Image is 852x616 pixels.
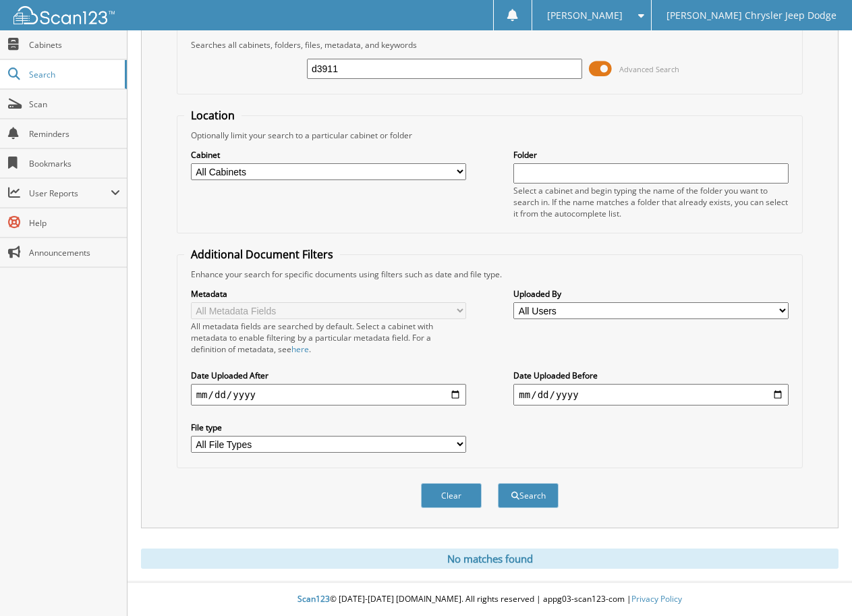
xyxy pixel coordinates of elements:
img: scan123-logo-white.svg [13,6,115,24]
label: Cabinet [191,149,466,161]
label: Date Uploaded Before [513,370,789,381]
span: User Reports [29,188,111,199]
span: Scan [29,99,120,110]
label: File type [191,422,466,433]
div: Searches all cabinets, folders, files, metadata, and keywords [184,39,796,51]
label: Uploaded By [513,288,789,300]
div: All metadata fields are searched by default. Select a cabinet with metadata to enable filtering b... [191,320,466,355]
label: Metadata [191,288,466,300]
span: Announcements [29,247,120,258]
button: Search [498,483,559,508]
legend: Location [184,108,242,123]
span: Bookmarks [29,158,120,169]
span: Search [29,69,118,80]
iframe: Chat Widget [785,551,852,616]
legend: Additional Document Filters [184,247,340,262]
div: Optionally limit your search to a particular cabinet or folder [184,130,796,141]
label: Date Uploaded After [191,370,466,381]
span: Reminders [29,128,120,140]
span: Cabinets [29,39,120,51]
div: © [DATE]-[DATE] [DOMAIN_NAME]. All rights reserved | appg03-scan123-com | [127,583,852,616]
label: Folder [513,149,789,161]
input: start [191,384,466,405]
div: Enhance your search for specific documents using filters such as date and file type. [184,269,796,280]
span: Advanced Search [619,64,679,74]
a: Privacy Policy [631,593,682,605]
span: [PERSON_NAME] Chrysler Jeep Dodge [666,11,836,20]
div: No matches found [141,549,839,569]
div: Select a cabinet and begin typing the name of the folder you want to search in. If the name match... [513,185,789,219]
input: end [513,384,789,405]
span: [PERSON_NAME] [547,11,623,20]
button: Clear [421,483,482,508]
span: Help [29,217,120,229]
a: here [291,343,309,355]
span: Scan123 [297,593,330,605]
